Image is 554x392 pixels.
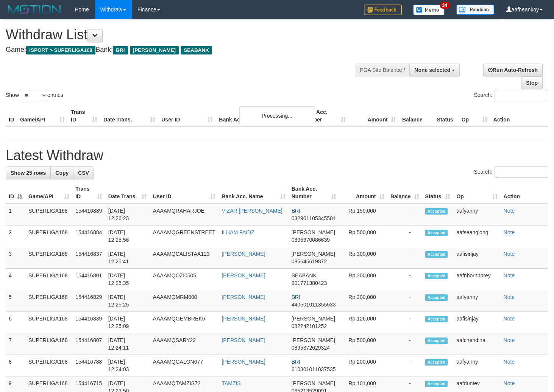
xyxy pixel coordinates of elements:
[292,280,327,286] span: Copy 901771380423 to clipboard
[387,269,422,290] td: -
[150,355,219,376] td: AAAAMQGALON677
[292,337,335,343] span: [PERSON_NAME]
[222,229,254,235] a: ILHAM FAIDZ
[25,290,72,312] td: SUPERLIGA168
[6,105,17,127] th: ID
[292,294,300,300] span: BRI
[355,64,409,76] div: PGA Site Balance /
[72,182,105,204] th: Trans ID: activate to sort column ascending
[387,312,422,333] td: -
[158,105,216,127] th: User ID
[387,247,422,269] td: -
[292,251,335,257] span: [PERSON_NAME]
[339,226,387,247] td: Rp 500,000
[425,251,448,258] span: Accepted
[339,269,387,290] td: Rp 300,000
[105,312,150,333] td: [DATE] 12:25:09
[292,208,300,214] span: BRI
[6,312,25,333] td: 6
[299,105,349,127] th: Bank Acc. Number
[222,251,265,257] a: [PERSON_NAME]
[72,226,105,247] td: 154416884
[25,269,72,290] td: SUPERLIGA168
[387,226,422,247] td: -
[72,269,105,290] td: 154416801
[425,230,448,236] span: Accepted
[222,337,265,343] a: [PERSON_NAME]
[453,247,500,269] td: aafisinjay
[425,273,448,279] span: Accepted
[6,355,25,376] td: 8
[292,345,330,351] span: Copy 0895372629324 to clipboard
[72,204,105,226] td: 154416889
[453,269,500,290] td: aafnhornborey
[292,258,327,264] span: Copy 085645619872 to clipboard
[387,355,422,376] td: -
[456,5,494,15] img: panduan.png
[222,316,265,322] a: [PERSON_NAME]
[339,312,387,333] td: Rp 126,000
[105,182,150,204] th: Date Trans.: activate to sort column ascending
[425,294,448,301] span: Accepted
[453,204,500,226] td: aafyanny
[474,166,548,178] label: Search:
[25,355,72,376] td: SUPERLIGA168
[6,90,63,101] label: Show entries
[6,27,362,42] h1: Withdraw List
[339,247,387,269] td: Rp 300,000
[453,312,500,333] td: aafisinjay
[55,170,69,176] span: Copy
[72,290,105,312] td: 154416829
[289,182,339,204] th: Bank Acc. Number: activate to sort column ascending
[459,105,490,127] th: Op
[150,226,219,247] td: AAAAMQGREENSTREET
[453,182,500,204] th: Op: activate to sort column ascending
[501,182,548,204] th: Action
[6,46,362,54] h4: Game: Bank:
[422,182,454,204] th: Status: activate to sort column ascending
[504,380,515,386] a: Note
[504,337,515,343] a: Note
[292,272,317,278] span: SEABANK
[495,166,548,178] input: Search:
[100,105,158,127] th: Date Trans.
[425,381,448,387] span: Accepted
[72,333,105,355] td: 154416807
[399,105,434,127] th: Balance
[425,359,448,366] span: Accepted
[292,380,335,386] span: [PERSON_NAME]
[292,359,300,365] span: BRI
[105,355,150,376] td: [DATE] 12:24:03
[17,105,68,127] th: Game/API
[50,166,73,179] a: Copy
[6,290,25,312] td: 5
[105,204,150,226] td: [DATE] 12:26:23
[218,182,288,204] th: Bank Acc. Name: activate to sort column ascending
[105,226,150,247] td: [DATE] 12:25:56
[25,204,72,226] td: SUPERLIGA168
[504,229,515,235] a: Note
[6,247,25,269] td: 3
[150,290,219,312] td: AAAAMQMRM000
[222,294,265,300] a: [PERSON_NAME]
[11,170,46,176] span: Show 25 rows
[6,226,25,247] td: 2
[216,105,299,127] th: Bank Acc. Name
[25,182,72,204] th: Game/API: activate to sort column ascending
[339,182,387,204] th: Amount: activate to sort column ascending
[150,247,219,269] td: AAAAMQCALISTAA123
[150,204,219,226] td: AAAAMQRAHARJOE
[6,333,25,355] td: 7
[292,323,327,329] span: Copy 082242101252 to clipboard
[72,312,105,333] td: 154416839
[25,333,72,355] td: SUPERLIGA168
[68,105,100,127] th: Trans ID
[339,290,387,312] td: Rp 200,000
[474,90,548,101] label: Search:
[440,2,450,9] span: 34
[6,204,25,226] td: 1
[222,380,240,386] a: TAMZIS
[292,302,336,308] span: Copy 440501011355533 to clipboard
[483,64,543,76] a: Run Auto-Refresh
[222,272,265,278] a: [PERSON_NAME]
